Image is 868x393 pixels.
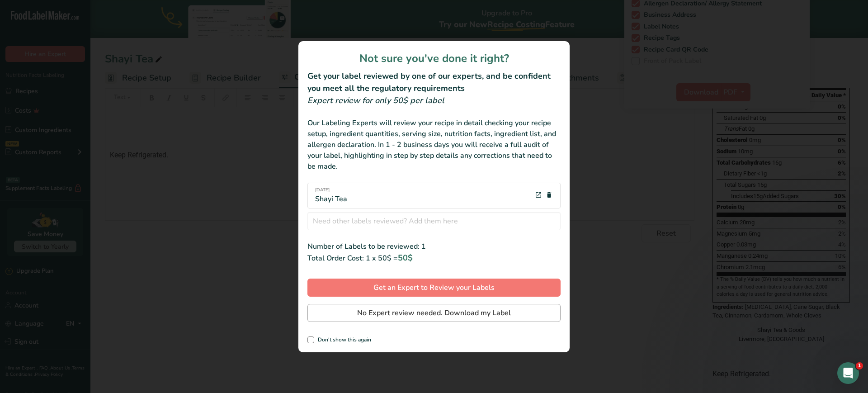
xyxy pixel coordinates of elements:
[307,279,561,297] button: Get an Expert to Review your Labels
[307,304,561,322] button: No Expert review needed. Download my Label
[315,187,347,194] span: [DATE]
[307,252,561,264] div: Total Order Cost: 1 x 50$ =
[307,241,561,252] div: Number of Labels to be reviewed: 1
[398,252,413,263] span: 50$
[307,95,561,107] div: Expert review for only 50$ per label
[314,336,371,343] span: Don't show this again
[307,50,561,66] h1: Not sure you've done it right?
[837,362,859,384] iframe: Intercom live chat
[307,212,561,230] input: Need other labels reviewed? Add them here
[307,118,561,172] div: Our Labeling Experts will review your recipe in detail checking your recipe setup, ingredient qua...
[307,70,561,95] h2: Get your label reviewed by one of our experts, and be confident you meet all the regulatory requi...
[373,282,495,293] span: Get an Expert to Review your Labels
[856,362,863,369] span: 1
[315,187,347,204] div: Shayi Tea
[357,308,511,318] span: No Expert review needed. Download my Label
